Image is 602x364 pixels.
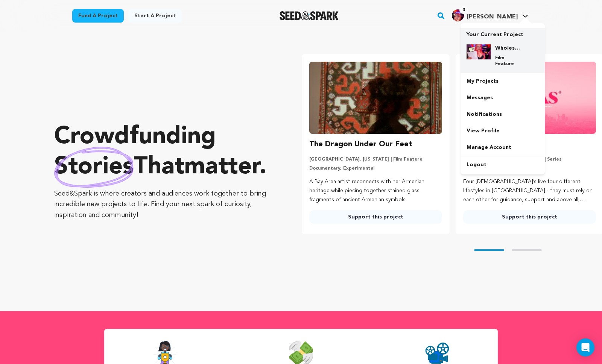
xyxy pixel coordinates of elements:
a: Messages [461,89,545,106]
p: Four [DEMOGRAPHIC_DATA]’s live four different lifestyles in [GEOGRAPHIC_DATA] - they must rely on... [463,177,596,204]
a: Notifications [461,106,545,123]
div: Open Intercom Messenger [576,338,594,356]
h4: Wholesome - A [DEMOGRAPHIC_DATA] Rom-Com About Sex Work, Love, and Survival [495,44,522,52]
p: Film Feature [495,55,522,67]
a: Support this project [463,210,596,224]
p: Seed&Spark is where creators and audiences work together to bring incredible new projects to life... [54,188,272,221]
a: Your Current Project Wholesome - A [DEMOGRAPHIC_DATA] Rom-Com About Sex Work, Love, and Survival ... [467,28,539,73]
a: Selina K.'s Profile [450,8,530,21]
a: Support this project [309,210,442,224]
a: Start a project [128,9,182,23]
h3: The Dragon Under Our Feet [309,138,412,150]
div: Selina K.'s Profile [452,9,518,21]
p: A Bay Area artist reconnects with her Armenian heritage while piecing together stained glass frag... [309,177,442,204]
a: Manage Account [461,139,545,156]
span: [PERSON_NAME] [467,14,518,20]
span: 3 [459,6,468,14]
img: 6a979fc4cbea2501.jpg [452,9,464,21]
img: Seed&Spark Logo Dark Mode [280,11,339,20]
p: Your Current Project [467,28,539,38]
a: View Profile [461,123,545,139]
a: Logout [461,156,545,173]
p: [GEOGRAPHIC_DATA], [US_STATE] | Film Feature [309,156,442,162]
span: matter [184,155,259,179]
span: Selina K.'s Profile [450,8,530,24]
a: Seed&Spark Homepage [280,11,339,20]
a: My Projects [461,73,545,89]
img: 01b49ef254976b1b.jpg [467,44,491,59]
img: The Dragon Under Our Feet image [309,62,442,134]
p: Documentary, Experimental [309,165,442,171]
p: Crowdfunding that . [54,122,272,182]
a: Fund a project [72,9,124,23]
img: hand sketched image [54,147,134,188]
